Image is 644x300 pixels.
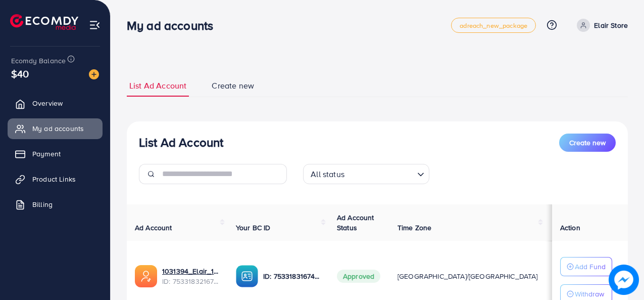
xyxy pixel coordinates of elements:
p: Withdraw [575,288,604,300]
img: logo [10,14,78,30]
span: Overview [32,98,63,108]
h3: My ad accounts [127,18,221,33]
img: image [89,69,99,79]
span: My ad accounts [32,123,84,134]
span: Payment [32,149,61,159]
p: ID: 7533183167495454737 [263,270,321,282]
span: ID: 7533183216740663312 [162,276,220,286]
span: Action [560,223,580,233]
span: Create new [212,80,254,92]
a: Product Links [8,169,103,189]
span: Time Zone [398,223,431,233]
span: adreach_new_package [460,22,527,29]
span: Ad Account [135,223,172,233]
span: Your BC ID [236,223,271,233]
div: <span class='underline'>1031394_Elair_1753955928407</span></br>7533183216740663312 [162,266,220,287]
input: Search for option [348,165,413,182]
img: image [609,265,639,295]
img: ic-ba-acc.ded83a64.svg [236,265,258,287]
button: Create new [559,134,616,152]
img: menu [89,19,101,31]
a: My ad accounts [8,118,103,139]
a: Payment [8,144,103,164]
span: Product Links [32,174,76,184]
button: Add Fund [560,257,612,276]
span: Billing [32,199,53,209]
span: List Ad Account [129,80,186,92]
p: Add Fund [575,261,606,273]
span: Ad Account Status [337,212,374,233]
a: 1031394_Elair_1753955928407 [162,266,220,276]
a: adreach_new_package [451,18,536,33]
a: Billing [8,194,103,215]
h3: List Ad Account [139,135,223,150]
span: Create new [569,138,606,148]
img: ic-ads-acc.e4c84228.svg [135,265,157,287]
a: Elair Store [573,19,628,32]
a: Overview [8,93,103,113]
div: Search for option [303,164,429,184]
span: Ecomdy Balance [11,56,66,66]
span: [GEOGRAPHIC_DATA]/[GEOGRAPHIC_DATA] [398,271,538,281]
span: $40 [11,66,29,81]
p: Elair Store [594,19,628,31]
span: All status [309,167,346,182]
span: Approved [337,270,380,283]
